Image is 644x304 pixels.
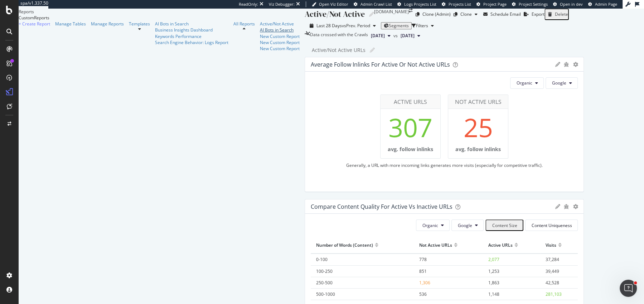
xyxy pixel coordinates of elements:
[546,291,562,297] span: 281,103
[492,223,517,228] div: Content Size
[416,23,428,29] div: Filters
[555,12,568,17] div: Delete
[413,9,451,20] button: Clone (Admin)
[269,1,295,7] div: Viz Debugger:
[404,1,436,7] span: Logs Projects List
[488,268,499,274] span: 1,253
[305,9,365,20] div: Active/Not Active
[55,21,86,27] div: Manage Tables
[239,1,258,7] div: ReadOnly:
[546,239,556,251] div: Visits
[595,1,617,7] span: Admin Page
[560,1,583,7] span: Open in dev
[398,32,423,40] button: [DATE]
[316,268,333,274] span: 100-250
[371,33,385,39] span: 2025 Sep. 28th
[416,219,450,231] button: Organic
[573,204,578,209] div: gear
[19,15,305,21] div: CustomReports
[419,291,427,297] span: 536
[370,48,375,53] i: Edit report name
[401,33,415,39] span: 2025 Aug. 31st
[155,21,228,27] a: AI Bots in Search
[316,23,342,29] span: Last 28 Days
[91,21,124,27] a: Manage Reports
[305,22,381,29] button: Last 28 DaysvsPrev. Period
[129,21,150,27] a: Templates
[19,21,50,27] div: + Create Report
[260,39,300,45] a: New Custom Report
[381,22,412,29] button: Segments
[311,61,450,68] div: Average Follow Inlinks for Active or Not Active URLs
[455,109,501,146] div: 25
[449,1,471,7] span: Projects List
[393,33,398,39] span: vs
[260,27,300,33] a: AI Bots in Search
[544,9,569,20] button: Delete
[360,1,392,7] span: Admin Crawl List
[531,222,572,228] div: Content Uniqueness
[510,77,544,89] button: Organic
[419,280,430,286] span: 1,306
[588,1,617,7] a: Admin Page
[368,32,393,40] button: [DATE]
[311,203,452,210] div: Compare Content Quality for Active vs Inactive URLs
[155,39,228,45] a: Search Engine Behavior: Logs Report
[419,256,427,262] span: 778
[316,239,373,251] div: Number of Words (Content)
[419,268,427,274] span: 851
[476,1,507,7] a: Project Page
[488,256,499,262] span: 2,077
[546,268,559,274] span: 39,449
[381,95,440,109] div: Active URLs
[316,280,333,286] span: 250-500
[460,11,472,17] div: Clone
[442,1,471,7] a: Projects List
[311,162,578,174] div: Generally, a URL with more incoming links generates more visits (especially for competitive traff...
[546,77,578,89] button: Google
[388,146,433,153] div: avg. follow inlinks
[422,11,451,17] div: Clone (Admin)
[369,12,374,17] i: Edit report name
[397,1,436,7] a: Logs Projects List
[419,239,452,251] div: Not Active URLs
[488,239,513,251] div: Active URLs
[532,11,544,17] div: Export
[455,146,501,153] div: avg. follow inlinks
[374,9,409,20] div: [DOMAIN_NAME]
[553,1,583,7] a: Open in dev
[516,80,532,86] span: Organic
[563,204,569,209] div: bug
[485,219,523,231] button: Content Size
[233,21,255,27] div: All Reports
[260,33,300,39] a: New Custom Report
[519,1,548,7] span: Project Settings
[490,11,521,17] div: Schedule Email
[512,1,548,7] a: Project Settings
[488,291,499,297] span: 1,148
[546,256,559,262] span: 37,284
[316,291,335,297] span: 500-1000
[260,21,300,27] a: Active/Not Active
[563,62,569,67] div: bug
[388,109,433,146] div: 307
[552,80,566,86] span: Google
[260,45,300,52] a: New Custom Report
[448,95,508,109] div: Not Active URLs
[305,57,584,192] div: Average Follow Inlinks for Active or Not Active URLsgeargearOrganicGoogleActive URLs307avg. follo...
[155,33,228,39] a: Keywords Performance
[409,9,413,13] div: arrow-right-arrow-left
[412,20,437,32] button: Filters
[451,219,484,231] button: Google
[525,219,578,231] button: Content Uniqueness
[155,27,228,33] div: Business Insights Dashboard
[480,9,521,20] button: Schedule Email
[457,222,472,228] span: Google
